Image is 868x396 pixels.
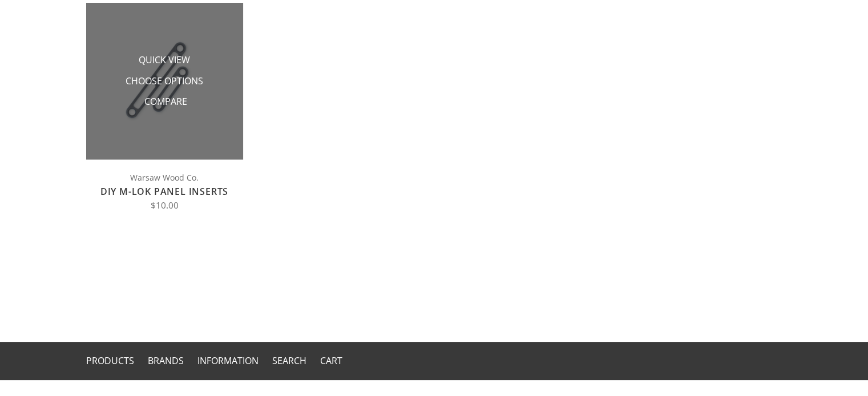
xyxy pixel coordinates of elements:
span: Choose Options [126,75,203,89]
a: Choose Options [126,75,203,87]
span: $10.00 [151,199,179,211]
span: Quick View [139,54,190,68]
a: Products [86,354,134,367]
span: Warsaw Wood Co. [86,171,243,184]
a: Cart [320,354,342,367]
a: Search [272,354,306,367]
a: Brands [148,354,184,367]
a: DIY M-LOK Panel Inserts [100,185,228,198]
a: Information [197,354,259,367]
img: DIY M-LOK Panel Inserts [86,3,243,160]
span: Compare [144,95,187,109]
